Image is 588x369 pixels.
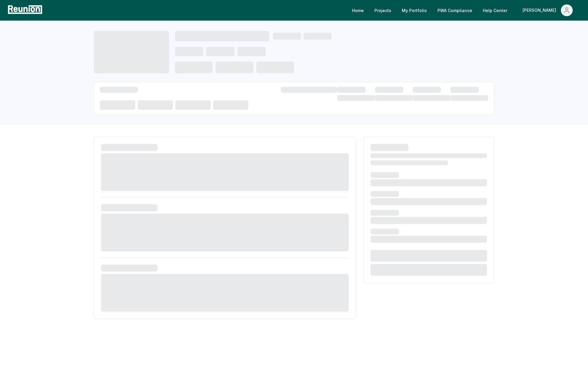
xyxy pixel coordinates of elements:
[347,4,369,16] a: Home
[523,4,559,16] div: [PERSON_NAME]
[397,4,432,16] a: My Portfolio
[370,4,396,16] a: Projects
[518,4,577,16] button: [PERSON_NAME]
[433,4,477,16] a: PWA Compliance
[347,4,582,16] nav: Main
[478,4,512,16] a: Help Center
